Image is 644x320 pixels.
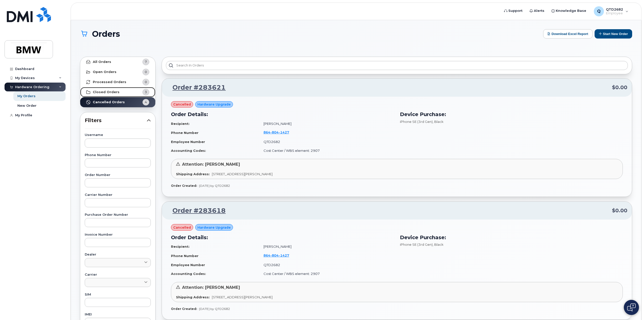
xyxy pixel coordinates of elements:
[93,90,120,94] strong: Closed Orders
[171,111,394,118] h3: Order Details:
[543,29,593,39] button: Download Excel Report
[93,70,116,74] strong: Open Orders
[176,172,210,176] strong: Shipping Address:
[145,59,147,64] span: 7
[176,295,210,299] strong: Shipping Address:
[171,184,197,188] strong: Order Created:
[85,253,151,256] label: Dealer
[259,269,394,278] td: Cost Center / WBS element: 2907
[80,87,155,97] a: Closed Orders3
[85,173,151,177] label: Order Number
[93,80,126,84] strong: Processed Orders
[259,137,394,146] td: QTD2682
[171,272,206,276] strong: Accounting Codes:
[627,303,636,311] img: Open chat
[264,130,295,134] a: 8648041427
[145,90,147,94] span: 3
[80,67,155,77] a: Open Orders0
[612,207,627,214] span: $0.00
[400,242,433,246] span: iPhone SE (3rd Gen)
[173,225,191,230] span: cancelled
[171,307,197,311] strong: Order Created:
[80,97,155,107] a: Cancelled Orders4
[85,313,151,316] label: IMEI
[93,60,111,64] strong: All Orders
[612,84,627,91] span: $0.00
[400,120,433,124] span: iPhone SE (3rd Gen)
[264,253,295,257] a: 8648041427
[171,122,190,126] strong: Recipient:
[166,206,226,215] a: Order #283618
[433,242,444,246] span: , Black
[171,131,198,135] strong: Phone Number
[85,193,151,197] label: Carrier Number
[85,117,147,124] span: Filters
[85,154,151,157] label: Phone Number
[145,69,147,74] span: 0
[171,254,198,258] strong: Phone Number
[264,253,289,257] span: 864
[85,233,151,236] label: Invoice Number
[259,261,394,269] td: QTD2682
[171,234,394,241] h3: Order Details:
[145,80,147,84] span: 0
[259,119,394,128] td: [PERSON_NAME]
[80,57,155,67] a: All Orders7
[400,111,623,118] h3: Device Purchase:
[92,29,120,38] span: Orders
[270,253,279,257] span: 804
[197,225,231,230] span: Hardware Upgrade
[93,100,125,104] strong: Cancelled Orders
[212,172,273,176] span: [STREET_ADDRESS][PERSON_NAME]
[433,120,444,124] span: , Black
[173,102,191,107] span: cancelled
[270,130,279,134] span: 804
[166,83,226,92] a: Order #283621
[80,77,155,87] a: Processed Orders0
[85,133,151,137] label: Username
[199,307,230,311] span: [DATE] by QTD2682
[145,100,147,104] span: 4
[171,140,205,144] strong: Employee Number
[182,162,240,167] span: Attention: [PERSON_NAME]
[259,146,394,155] td: Cost Center / WBS element: 2907
[197,102,231,107] span: Hardware Upgrade
[171,149,206,153] strong: Accounting Codes:
[259,242,394,251] td: [PERSON_NAME]
[400,234,623,241] h3: Device Purchase:
[85,273,151,276] label: Carrier
[171,263,205,267] strong: Employee Number
[85,213,151,217] label: Purchase Order Number
[264,130,289,134] span: 864
[279,130,289,134] span: 1427
[212,295,273,299] span: [STREET_ADDRESS][PERSON_NAME]
[171,244,190,248] strong: Recipient:
[199,184,230,188] span: [DATE] by QTD2682
[279,253,289,257] span: 1427
[595,29,632,39] button: Start New Order
[166,61,628,70] input: Search in orders
[85,293,151,296] label: SIM
[182,285,240,290] span: Attention: [PERSON_NAME]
